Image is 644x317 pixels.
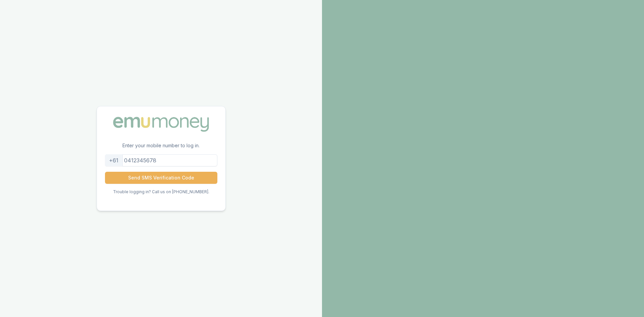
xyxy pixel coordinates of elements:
p: Trouble logging in? Call us on [PHONE_NUMBER]. [113,189,209,195]
p: Enter your mobile number to log in. [97,142,225,154]
input: 0412345678 [105,154,217,166]
button: Send SMS Verification Code [105,172,217,184]
div: +61 [105,154,123,166]
img: Emu Money [111,114,211,134]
